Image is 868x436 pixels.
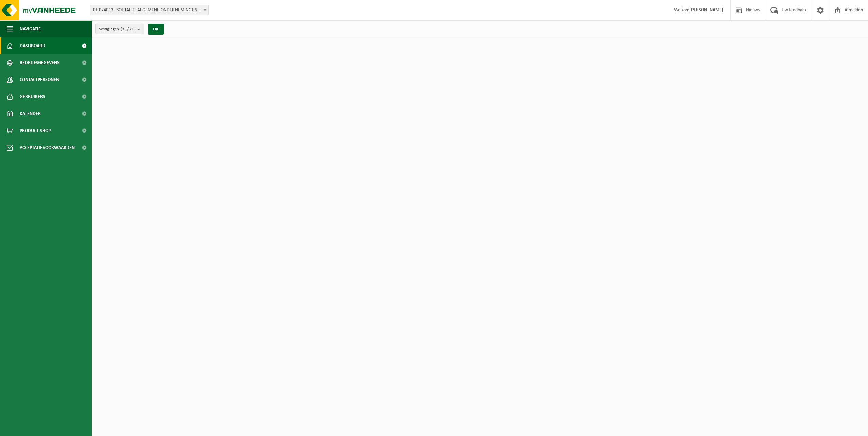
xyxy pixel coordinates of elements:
[20,54,60,71] span: Bedrijfsgegevens
[90,5,208,15] span: 01-074013 - SOETAERT ALGEMENE ONDERNEMINGEN - OOSTENDE
[20,122,51,139] span: Product Shop
[20,105,41,122] span: Kalender
[148,24,164,35] button: OK
[20,88,45,105] span: Gebruikers
[95,24,144,34] button: Vestigingen(31/31)
[20,139,75,156] span: Acceptatievoorwaarden
[689,7,723,13] strong: [PERSON_NAME]
[20,71,59,88] span: Contactpersonen
[121,27,135,31] count: (31/31)
[90,5,209,15] span: 01-074013 - SOETAERT ALGEMENE ONDERNEMINGEN - OOSTENDE
[20,20,41,37] span: Navigatie
[20,37,45,54] span: Dashboard
[99,24,135,34] span: Vestigingen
